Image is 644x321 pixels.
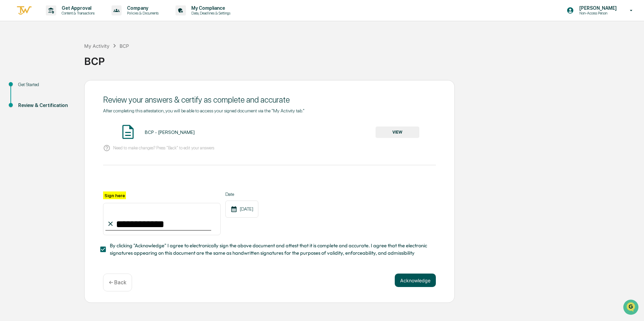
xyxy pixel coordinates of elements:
[13,85,43,92] span: Preclearance
[122,5,162,11] p: Company
[18,102,73,109] div: Review & Certification
[376,127,419,138] button: VIEW
[574,5,620,11] p: [PERSON_NAME]
[4,95,45,107] a: 🔎Data Lookup
[47,114,82,119] a: Powered byPylon
[574,11,620,15] p: Non-Access Person
[115,53,123,62] button: Start new chat
[113,145,214,150] p: Need to make changes? Press "Back" to edit your answers
[103,95,436,105] div: Review your answers & certify as complete and accurate
[225,201,258,218] div: [DATE]
[49,85,54,91] div: 🗄️
[56,11,98,15] p: Content & Transactions
[46,82,86,94] a: 🗄️Attestations
[23,58,85,64] div: We're available if you need us!
[18,81,73,88] div: Get Started
[120,43,129,49] div: BCP
[56,5,98,11] p: Get Approval
[395,274,436,287] button: Acknowledge
[56,85,84,92] span: Attestations
[103,108,304,113] span: After completing this attestation, you will be able to access your signed document via the "My Ac...
[7,14,123,25] p: How can we help?
[67,114,82,119] span: Pylon
[109,279,126,286] p: ← Back
[84,43,109,49] div: My Activity
[7,98,12,104] div: 🔎
[122,11,162,15] p: Policies & Documents
[186,5,234,11] p: My Compliance
[7,85,12,91] div: 🖐️
[7,51,19,64] img: 1746055101610-c473b297-6a78-478c-a979-82029cc54cd1
[186,11,234,15] p: Data, Deadlines & Settings
[110,242,430,257] span: By clicking "Acknowledge" I agree to electronically sign the above document and attest that it is...
[145,130,195,135] div: BCP - [PERSON_NAME]
[16,5,32,16] img: logo
[18,31,111,38] input: Clear
[23,51,110,58] div: Start new chat
[120,123,136,140] img: Document Icon
[103,191,126,199] label: Sign here
[4,82,46,94] a: 🖐️Preclearance
[225,191,258,197] label: Date
[84,50,641,67] div: BCP
[622,299,641,317] iframe: Open customer support
[13,98,42,104] span: Data Lookup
